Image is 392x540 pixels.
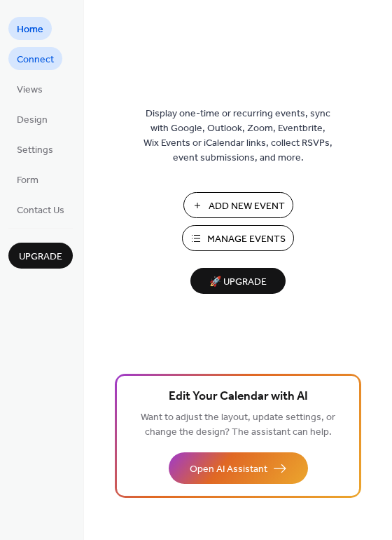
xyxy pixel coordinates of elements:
button: 🚀 Upgrade [190,268,286,294]
a: Settings [8,137,62,161]
span: Form [17,173,38,188]
span: Want to adjust the layout, update settings, or change the design? The assistant can help. [141,408,335,442]
a: Views [8,77,51,100]
button: Manage Events [182,225,294,251]
button: Add New Event [183,192,293,218]
span: Settings [17,143,53,158]
span: Design [17,113,48,128]
span: Connect [17,53,54,67]
span: Views [17,83,43,97]
span: Upgrade [19,250,62,264]
button: Upgrade [8,243,73,269]
span: Home [17,22,43,37]
span: Edit Your Calendar with AI [169,387,308,407]
a: Contact Us [8,198,73,221]
span: Manage Events [207,232,286,247]
a: Form [8,168,47,191]
a: Connect [8,47,62,70]
a: Home [8,17,52,40]
button: Open AI Assistant [169,452,308,484]
span: Display one-time or recurring events, sync with Google, Outlook, Zoom, Eventbrite, Wix Events or ... [143,107,332,166]
span: 🚀 Upgrade [199,273,277,292]
a: Design [8,107,56,130]
span: Add New Event [209,199,285,214]
span: Contact Us [17,203,64,218]
span: Open AI Assistant [190,462,267,477]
